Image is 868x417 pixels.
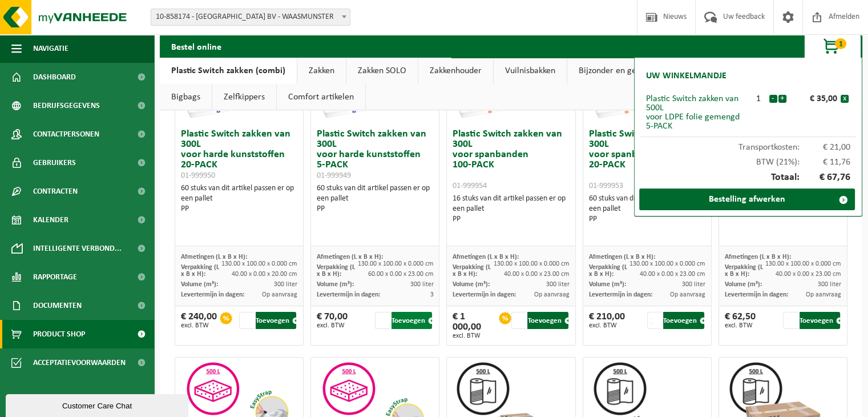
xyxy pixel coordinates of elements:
span: Rapportage [33,263,77,291]
div: € 240,00 [181,312,217,329]
div: € 70,00 [317,312,348,329]
a: Zelfkippers [212,84,276,110]
a: Vuilnisbakken [494,58,567,84]
input: 1 [783,312,798,329]
button: Toevoegen [663,312,704,329]
span: 130.00 x 100.00 x 0.000 cm [357,260,433,267]
span: Afmetingen (L x B x H): [181,254,247,260]
div: € 1 000,00 [453,312,496,339]
span: Acceptatievoorwaarden [33,348,126,377]
div: 60 stuks van dit artikel passen er op een pallet [181,183,297,214]
span: Volume (m³): [589,281,626,288]
span: 01-999953 [589,182,623,190]
a: Bestelling afwerken [639,189,855,210]
span: Volume (m³): [317,281,354,288]
div: € 62,50 [725,312,756,329]
span: Levertermijn in dagen: [453,291,516,298]
div: € 210,00 [589,312,625,329]
span: Op aanvraag [806,291,841,298]
h3: Plastic Switch zakken van 300L voor harde kunststoffen 20-PACK [181,129,297,181]
span: excl. BTW [725,322,756,329]
button: Toevoegen [527,312,568,329]
input: 1 [511,312,527,329]
span: Documenten [33,291,82,320]
button: Toevoegen [391,312,432,329]
span: Verpakking (L x B x H): [181,264,219,278]
div: PP [589,214,705,224]
span: Levertermijn in dagen: [725,291,788,298]
span: 1 [835,38,846,49]
span: excl. BTW [181,322,217,329]
span: 300 liter [818,281,841,288]
span: Afmetingen (L x B x H): [317,254,383,260]
span: Op aanvraag [534,291,570,298]
span: 01-999949 [317,171,351,180]
input: 1 [375,312,390,329]
iframe: chat widget [6,392,191,417]
span: 40.00 x 0.00 x 23.00 cm [504,271,570,278]
div: PP [181,204,297,214]
span: 130.00 x 100.00 x 0.000 cm [765,260,841,267]
span: Levertermijn in dagen: [317,291,380,298]
button: Toevoegen [256,312,296,329]
div: 60 stuks van dit artikel passen er op een pallet [317,183,433,214]
span: excl. BTW [453,332,496,339]
span: 130.00 x 100.00 x 0.000 cm [629,260,705,267]
span: Navigatie [33,34,68,63]
a: Zakken [297,58,346,84]
div: Plastic Switch zakken van 500L voor LDPE folie gemengd 5-PACK [646,94,748,131]
h3: Plastic Switch zakken van 300L voor harde kunststoffen 5-PACK [317,129,433,181]
span: 10-858174 - CLEYS BV - WAASMUNSTER [151,9,350,26]
span: 60.00 x 0.00 x 23.00 cm [368,271,433,278]
span: € 11,76 [800,158,851,167]
a: Comfort artikelen [277,84,365,110]
button: + [778,95,786,103]
span: Dashboard [33,63,76,91]
input: 1 [239,312,255,329]
span: 130.00 x 100.00 x 0.000 cm [221,260,297,267]
button: x [841,95,849,103]
div: 16 stuks van dit artikel passen er op een pallet [453,194,569,224]
span: 130.00 x 100.00 x 0.000 cm [494,260,570,267]
div: BTW (21%): [640,152,856,167]
span: Contactpersonen [33,120,99,149]
span: Afmetingen (L x B x H): [589,254,655,260]
a: Bigbags [160,84,212,110]
span: Levertermijn in dagen: [589,291,652,298]
span: 300 liter [546,281,570,288]
h3: Plastic Switch zakken van 300L voor spanbanden 100-PACK [453,129,569,191]
span: Verpakking (L x B x H): [317,264,355,278]
span: € 21,00 [800,143,851,152]
span: 300 liter [410,281,433,288]
span: € 67,76 [800,173,851,183]
span: Afmetingen (L x B x H): [453,254,519,260]
span: 40.00 x 0.00 x 20.00 cm [232,271,297,278]
span: excl. BTW [589,322,625,329]
span: excl. BTW [317,322,348,329]
span: Volume (m³): [453,281,490,288]
button: Toevoegen [800,312,840,329]
span: Afmetingen (L x B x H): [725,254,791,260]
a: Plastic Switch zakken (combi) [160,58,297,84]
span: Levertermijn in dagen: [181,291,244,298]
span: Volume (m³): [725,281,762,288]
button: 1 [804,35,861,58]
div: 60 stuks van dit artikel passen er op een pallet [589,194,705,224]
div: Transportkosten: [640,137,856,152]
div: Totaal: [640,167,856,189]
span: 300 liter [682,281,705,288]
div: € 35,00 [789,94,841,103]
span: Verpakking (L x B x H): [453,264,491,278]
span: 300 liter [274,281,297,288]
button: - [769,95,777,103]
h2: Uw winkelmandje [640,63,732,89]
span: Op aanvraag [262,291,297,298]
span: Intelligente verbond... [33,234,122,263]
span: Verpakking (L x B x H): [725,264,763,278]
span: 3 [430,291,433,298]
span: Gebruikers [33,149,76,177]
input: 1 [647,312,663,329]
span: 40.00 x 0.00 x 23.00 cm [776,271,841,278]
span: Bedrijfsgegevens [33,91,100,120]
